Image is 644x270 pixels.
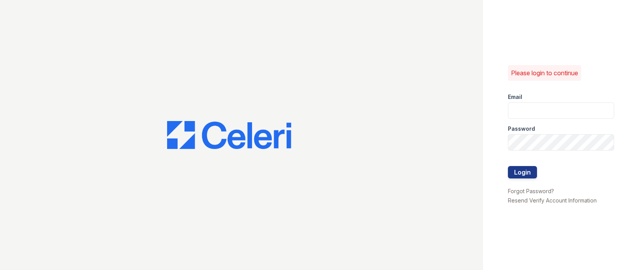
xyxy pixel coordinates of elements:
a: Forgot Password? [508,188,554,194]
label: Password [508,125,535,133]
label: Email [508,93,522,101]
img: CE_Logo_Blue-a8612792a0a2168367f1c8372b55b34899dd931a85d93a1a3d3e32e68fde9ad4.png [167,121,291,149]
p: Please login to continue [511,68,578,78]
a: Resend Verify Account Information [508,197,597,204]
button: Login [508,166,537,178]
